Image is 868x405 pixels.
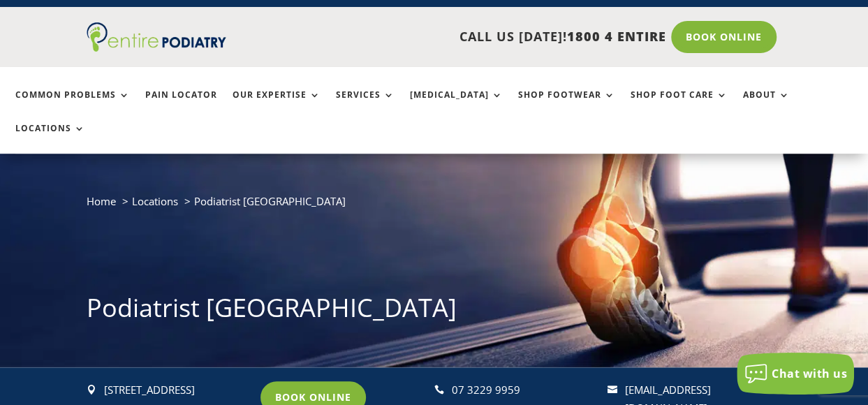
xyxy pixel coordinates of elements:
[104,381,250,399] p: [STREET_ADDRESS]
[132,194,178,208] a: Locations
[737,353,854,395] button: Chat with us
[434,385,443,395] span: 
[87,290,781,332] h1: Podiatrist [GEOGRAPHIC_DATA]
[671,21,777,53] a: Book Online
[145,90,217,120] a: Pain Locator
[451,381,597,399] div: 07 3229 9959
[772,366,847,381] span: Chat with us
[410,90,503,120] a: [MEDICAL_DATA]
[15,124,85,154] a: Locations
[631,90,728,120] a: Shop Foot Care
[87,385,96,395] span: 
[608,385,617,395] span: 
[336,90,395,120] a: Services
[87,22,226,52] img: logo (1)
[194,194,346,208] span: Podiatrist [GEOGRAPHIC_DATA]
[242,28,666,46] p: CALL US [DATE]!
[518,90,615,120] a: Shop Footwear
[233,90,321,120] a: Our Expertise
[87,40,226,54] a: Entire Podiatry
[87,192,781,221] nav: breadcrumb
[743,90,790,120] a: About
[567,28,666,45] span: 1800 4 ENTIRE
[15,90,130,120] a: Common Problems
[87,194,116,208] a: Home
